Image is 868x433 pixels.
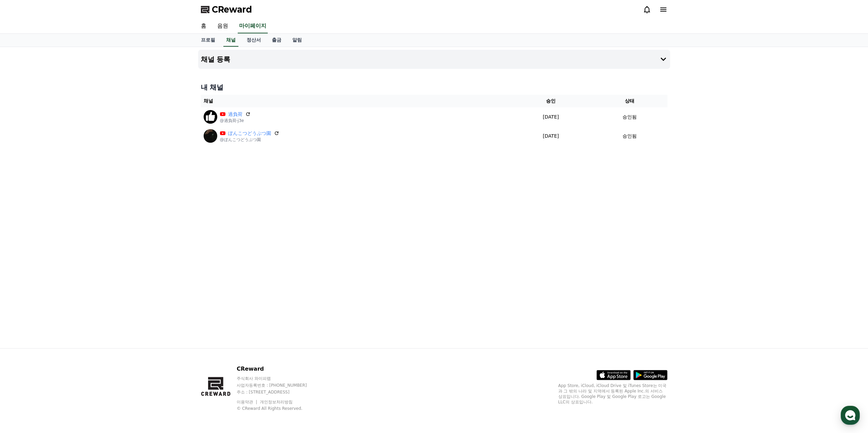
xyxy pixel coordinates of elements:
p: 주식회사 와이피랩 [237,376,320,381]
a: CReward [201,4,252,15]
p: @過負荷-j3e [220,118,251,123]
span: CReward [212,4,252,15]
a: 정산서 [241,34,266,47]
a: 음원 [212,19,234,33]
th: 상태 [592,95,667,107]
a: 채널 [223,34,238,47]
th: 채널 [201,95,510,107]
p: 승인됨 [622,113,637,121]
a: ぽんこつどうぶつ園 [228,130,271,137]
p: App Store, iCloud, iCloud Drive 및 iTunes Store는 미국과 그 밖의 나라 및 지역에서 등록된 Apple Inc.의 서비스 상표입니다. Goo... [558,383,667,405]
a: 개인정보처리방침 [260,400,293,404]
p: CReward [237,365,320,373]
a: 프로필 [195,34,221,47]
p: @ぽんこつどうぶつ園 [220,137,279,142]
p: 주소 : [STREET_ADDRESS] [237,389,320,395]
h4: 채널 등록 [201,56,231,63]
th: 승인 [510,95,592,107]
a: 알림 [287,34,307,47]
h4: 내 채널 [201,82,667,92]
a: 마이페이지 [238,19,268,33]
a: 홈 [195,19,212,33]
p: [DATE] [513,113,589,121]
p: 사업자등록번호 : [PHONE_NUMBER] [237,383,320,388]
img: 過負荷 [204,110,217,124]
p: [DATE] [513,133,589,140]
a: 이용약관 [237,400,258,404]
a: 출금 [266,34,287,47]
p: © CReward All Rights Reserved. [237,406,320,411]
img: ぽんこつどうぶつ園 [204,129,217,143]
button: 채널 등록 [198,50,670,69]
p: 승인됨 [622,133,637,140]
a: 過負荷 [228,111,242,118]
